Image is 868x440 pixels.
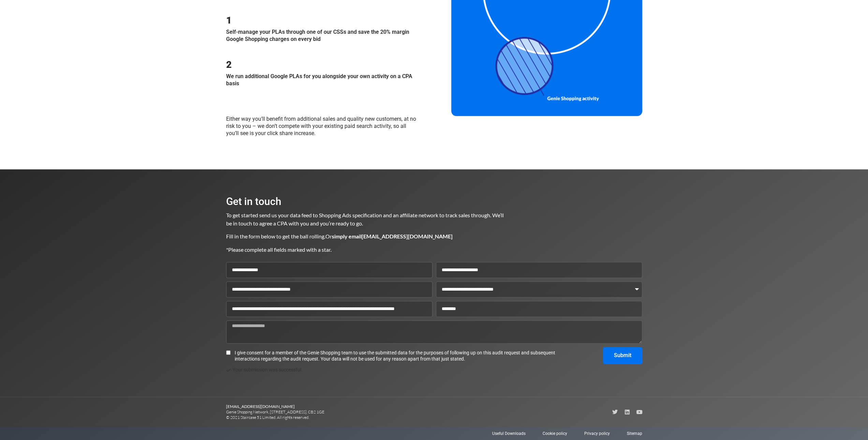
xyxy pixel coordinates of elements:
div: Your submission was successful. [226,367,642,372]
span: I give consent for a member of the Genie Shopping team to use the submitted data for the purposes... [235,350,558,362]
p: We run additional Google PLAs for you alongside your own activity on a CPA basis [226,73,417,87]
p: Self-manage your PLAs through one of our CSSs and save the 20% margin Google Shopping charges on ... [226,29,417,43]
p: Genie Shopping Network, [STREET_ADDRESS]. CB2 1GE © 2021 Staircase 51 Limited. All rights reserved. [226,404,434,420]
span: 2 [226,59,232,70]
p: *Please complete all fields marked with a star. [226,246,504,254]
a: Privacy policy [584,430,610,437]
a: Cookie policy [543,430,567,437]
span: 1 [226,15,232,26]
b: [EMAIL_ADDRESS][DOMAIN_NAME] [226,404,295,409]
a: Sitemap [627,430,642,437]
span: Or [325,233,453,239]
button: Submit [603,347,642,364]
a: Useful Downloads [492,430,526,437]
span: To get started send us your data feed to Shopping Ads specification and an affiliate network to t... [226,212,505,226]
span: Submit [614,353,631,358]
span: Fill in the form below to get the ball rolling. [226,233,325,239]
b: simply email [EMAIL_ADDRESS][DOMAIN_NAME] [332,233,453,239]
h2: Get in touch [226,196,504,207]
span: Either way you’ll benefit from additional sales and quality new customers, at no risk to you – we... [226,116,416,136]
